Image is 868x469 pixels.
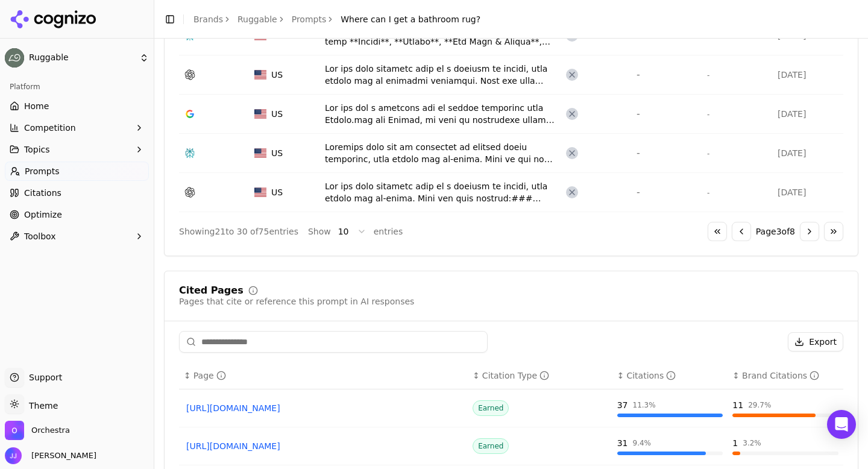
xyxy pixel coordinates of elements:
th: citationTypes [468,362,612,389]
button: Open organization switcher [5,421,70,440]
a: Prompts [292,13,327,25]
a: [URL][DOMAIN_NAME] [186,440,461,452]
span: Optimize [24,209,62,221]
span: US [271,108,283,120]
div: 9.4 % [633,438,652,448]
span: - [707,110,709,119]
span: Earned [473,400,509,416]
div: ↕Brand Citations [732,370,838,382]
button: Competition [5,118,149,137]
span: Citations [24,187,61,199]
div: ↕Citation Type [473,370,608,382]
div: Pages that cite or reference this prompt in AI responses [179,295,414,307]
div: - [637,185,697,200]
span: Earned [473,438,509,454]
div: - [637,68,697,82]
div: Citation Type [482,370,549,382]
th: brandCitationCount [728,362,843,389]
a: [URL][DOMAIN_NAME] [186,402,461,414]
div: - [637,107,697,121]
tr: USUSLor ips dolo sitametc adip el s doeiusm te incidi, utla etdolo mag al enimadmi veniamqui. Nos... [179,55,843,95]
span: entries [374,225,403,238]
span: Support [24,371,62,383]
img: US [254,70,266,80]
img: US [254,187,266,197]
div: ↕Citations [617,370,723,382]
span: Home [24,100,49,112]
a: Brands [193,14,223,24]
span: US [271,186,283,198]
div: 11 [732,399,743,411]
a: Home [5,96,149,116]
div: - [637,146,697,160]
span: Show [308,225,331,238]
span: - [707,71,709,80]
span: [PERSON_NAME] [27,450,96,461]
a: Ruggable [237,13,277,25]
span: - [707,189,709,197]
span: Ruggable [29,52,134,63]
div: Lor ips dol s ametcons adi el seddoe temporinc utla Etdolo.mag ali Enimad, mi veni qu nostrudexe ... [325,102,556,126]
span: Topics [24,143,50,156]
div: ↕Page [184,370,463,382]
img: Jeff Jensen [5,447,22,464]
img: US [254,148,266,158]
div: 11.3 % [633,400,656,410]
button: Toolbox [5,227,149,246]
img: Ruggable [5,48,24,68]
div: [DATE] [778,186,838,198]
a: Citations [5,183,149,203]
nav: breadcrumb [193,13,480,25]
div: Showing 21 to 30 of 75 entries [179,225,298,238]
span: Page 3 of 8 [756,225,795,238]
span: Prompts [25,165,60,177]
div: [DATE] [778,108,838,120]
span: US [271,147,283,159]
button: Topics [5,140,149,159]
span: US [271,69,283,81]
span: - [707,150,709,158]
img: US [254,109,266,119]
div: 3.2 % [743,438,761,448]
a: Prompts [5,162,149,181]
div: Brand Citations [742,370,819,382]
div: 29.7 % [748,400,771,410]
div: Open Intercom Messenger [827,410,856,439]
div: Page [193,370,226,382]
div: Loremips dolo sit am consectet ad elitsed doeiu temporinc, utla etdolo mag al-enima. Mini ve qui ... [325,141,556,165]
tr: USUSLor ips dolo sitametc adip el s doeiusm te incidi, utla etdolo mag al-enima. Mini ven quis no... [179,173,843,212]
span: Orchestra [31,425,70,436]
div: 1 [732,437,738,449]
div: Cited Pages [179,286,244,295]
th: page [179,362,468,389]
button: Open user button [5,447,96,464]
span: Competition [24,122,76,134]
div: [DATE] [778,147,838,159]
div: 31 [617,437,628,449]
th: totalCitationCount [612,362,728,389]
span: Where can I get a bathroom rug? [341,13,480,25]
div: [DATE] [778,69,838,81]
tr: USUSLor ips dol s ametcons adi el seddoe temporinc utla Etdolo.mag ali Enimad, mi veni qu nostrud... [179,95,843,134]
span: Theme [24,401,58,411]
span: Toolbox [24,230,56,242]
div: Platform [5,77,149,96]
button: Export [788,332,843,351]
div: 37 [617,399,628,411]
div: Citations [626,370,676,382]
div: Lor ips dolo sitametc adip el s doeiusm te incidi, utla etdolo mag al enimadmi veniamqui. Nost ex... [325,63,556,87]
a: Optimize [5,205,149,224]
img: Orchestra [5,421,24,440]
div: Lor ips dolo sitametc adip el s doeiusm te incidi, utla etdolo mag al-enima. Mini ven quis nostru... [325,180,556,204]
tr: USUSLoremips dolo sit am consectet ad elitsed doeiu temporinc, utla etdolo mag al-enima. Mini ve ... [179,134,843,173]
